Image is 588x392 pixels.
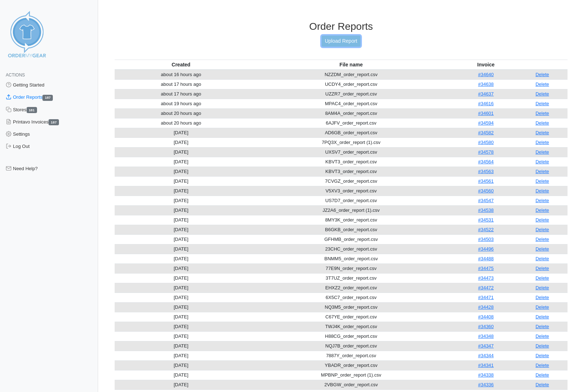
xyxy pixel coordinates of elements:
td: [DATE] [115,351,248,360]
td: [DATE] [115,370,248,380]
span: 187 [49,119,59,125]
td: [DATE] [115,157,248,167]
a: Delete [536,130,549,135]
a: #34341 [478,363,493,368]
a: Delete [536,314,549,319]
a: #34564 [478,159,493,164]
td: TWJ4K_order_report.csv [248,322,455,331]
td: KBVT3_order_report.csv [248,157,455,167]
td: [DATE] [115,244,248,254]
a: #34638 [478,81,493,87]
a: Delete [536,324,549,329]
a: #34637 [478,91,493,97]
a: #34538 [478,207,493,213]
a: #34531 [478,217,493,223]
a: #34601 [478,111,493,116]
a: Delete [536,227,549,232]
td: [DATE] [115,225,248,234]
a: #34560 [478,188,493,193]
td: 6X5C7_order_report.csv [248,293,455,302]
td: [DATE] [115,263,248,273]
td: [DATE] [115,186,248,196]
a: #34336 [478,382,493,387]
td: [DATE] [115,137,248,147]
a: Delete [536,72,549,77]
th: Created [115,60,248,70]
a: Delete [536,101,549,106]
td: [DATE] [115,147,248,157]
td: about 19 hours ago [115,99,248,108]
td: [DATE] [115,167,248,176]
td: [DATE] [115,360,248,370]
td: [DATE] [115,380,248,389]
td: V5XV3_order_report.csv [248,186,455,196]
a: #34640 [478,72,493,77]
td: [DATE] [115,215,248,225]
a: #34580 [478,140,493,145]
td: KBVT3_order_report.csv [248,167,455,176]
td: about 20 hours ago [115,118,248,128]
td: 2VBGW_order_report.csv [248,380,455,389]
a: #34582 [478,130,493,135]
a: Delete [536,343,549,349]
td: [DATE] [115,234,248,244]
a: Delete [536,256,549,261]
td: [DATE] [115,283,248,293]
td: NZZDM_order_report.csv [248,70,455,80]
td: about 16 hours ago [115,70,248,80]
a: #34472 [478,285,493,290]
a: Delete [536,188,549,193]
td: 6AJFV_order_report.csv [248,118,455,128]
a: Delete [536,198,549,203]
td: 7CVGZ_order_report.csv [248,176,455,186]
a: Delete [536,140,549,145]
a: Delete [536,363,549,368]
span: 181 [27,107,37,113]
td: about 17 hours ago [115,79,248,89]
td: C67YE_order_report.csv [248,312,455,322]
a: Delete [536,275,549,281]
td: [DATE] [115,128,248,137]
a: Upload Report [322,36,360,47]
a: #34348 [478,333,493,339]
td: [DATE] [115,302,248,312]
a: #34561 [478,178,493,184]
a: #34473 [478,275,493,281]
a: #34475 [478,266,493,271]
a: Delete [536,266,549,271]
a: #34347 [478,343,493,349]
a: Delete [536,285,549,290]
td: UXSV7_order_report.csv [248,147,455,157]
th: Invoice [455,60,517,70]
td: about 17 hours ago [115,89,248,99]
a: #34594 [478,120,493,126]
a: #34522 [478,227,493,232]
span: Actions [6,73,25,78]
a: Delete [536,353,549,358]
a: #34471 [478,295,493,300]
td: NQ3M5_order_report.csv [248,302,455,312]
a: Delete [536,295,549,300]
a: Delete [536,111,549,116]
a: #34563 [478,169,493,174]
td: UCDY4_order_report.csv [248,79,455,89]
a: #34408 [478,314,493,319]
a: #34360 [478,324,493,329]
td: NQJ7B_order_report.csv [248,341,455,351]
a: Delete [536,81,549,87]
a: #34344 [478,353,493,358]
td: UZZR7_order_report.csv [248,89,455,99]
a: Delete [536,217,549,223]
td: AD6GB_order_report.csv [248,128,455,137]
td: [DATE] [115,176,248,186]
td: 3T7UZ_order_report.csv [248,273,455,283]
a: #34503 [478,237,493,242]
td: [DATE] [115,273,248,283]
a: #34338 [478,372,493,378]
a: Delete [536,149,549,155]
a: Delete [536,91,549,97]
td: B6GKB_order_report.csv [248,225,455,234]
td: 77E9N_order_report.csv [248,263,455,273]
td: JZ2A6_order_report (1).csv [248,205,455,215]
td: MPAC4_order_report.csv [248,99,455,108]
